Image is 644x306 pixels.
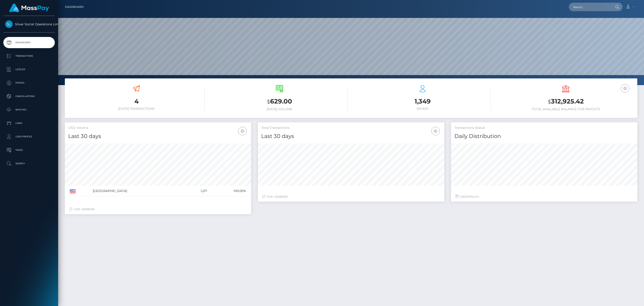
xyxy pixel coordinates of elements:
div: Last hours [455,194,633,199]
a: Dashboard [3,37,55,48]
p: Dashboard [5,39,53,46]
a: Batches [3,104,55,115]
span: Silver Social Operations Limited [3,22,55,26]
p: Transactions [5,53,53,59]
a: Search [3,158,55,169]
h6: Payees [354,107,491,111]
h6: [DATE] Transactions [68,107,205,111]
h3: 1,349 [354,97,491,106]
h3: 629.00 [211,97,348,106]
img: US.png [70,189,76,193]
h6: Total Available Balance for Payouts [498,107,634,111]
small: $ [267,99,270,105]
input: Search... [569,3,611,11]
div: Just Updated [69,207,247,211]
h5: Transactions Status [454,126,634,130]
h3: 4 [68,97,205,106]
a: Links [3,118,55,129]
a: Taxes [3,144,55,156]
h5: USD Volume [68,126,248,130]
a: Ledger [3,64,55,75]
a: Transactions [3,50,55,62]
h6: [DATE] Volume [211,107,348,111]
td: 100.00% [209,186,248,196]
a: User Profile [3,131,55,142]
small: $ [548,99,551,105]
a: Payees [3,77,55,88]
a: Cancellations [3,91,55,102]
p: Search [5,160,53,167]
img: Silver Social Operations Limited [5,20,13,28]
h4: Last 30 days [261,132,441,140]
p: Payees [5,80,53,86]
p: Taxes [5,147,53,153]
h4: Daily Distribution [454,132,634,140]
h4: Last 30 days [68,132,248,140]
div: Just Updated [262,194,440,199]
p: Links [5,120,53,127]
td: 1,217 [185,186,209,196]
h5: Total Transactions [261,126,441,130]
h3: 312,925.42 [498,97,634,106]
p: Batches [5,106,53,113]
td: [GEOGRAPHIC_DATA] [91,186,185,196]
a: Dashboard [65,2,84,12]
img: MassPay Logo [9,4,49,12]
span: 24 [466,194,470,198]
p: User Profile [5,133,53,140]
p: Cancellations [5,93,53,100]
p: Ledger [5,66,53,73]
